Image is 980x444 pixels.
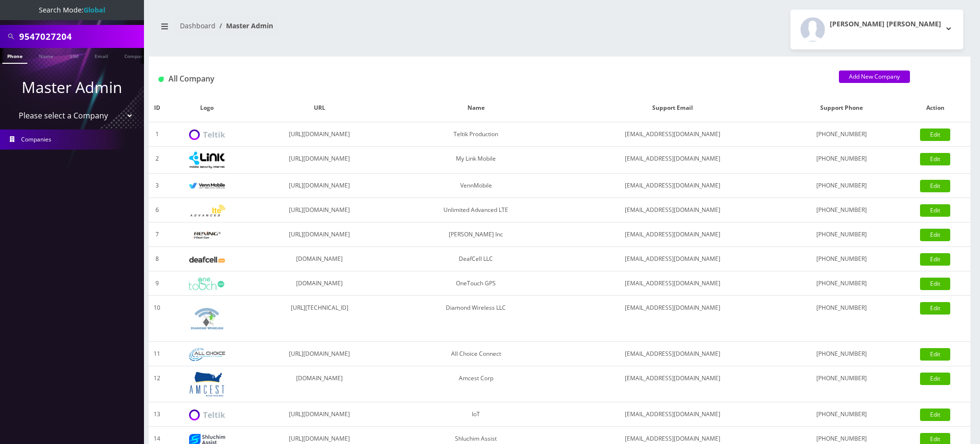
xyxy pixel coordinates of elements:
[189,301,225,337] img: Diamond Wireless LLC
[562,296,783,342] td: [EMAIL_ADDRESS][DOMAIN_NAME]
[562,402,783,427] td: [EMAIL_ADDRESS][DOMAIN_NAME]
[390,198,562,222] td: Unlimited Advanced LTE
[249,366,390,402] td: [DOMAIN_NAME]
[34,48,58,63] a: Name
[149,94,165,122] th: ID
[920,204,950,217] a: Edit
[149,147,165,174] td: 2
[839,70,910,83] a: Add New Company
[249,247,390,271] td: [DOMAIN_NAME]
[783,402,900,427] td: [PHONE_NUMBER]
[149,366,165,402] td: 12
[562,247,783,271] td: [EMAIL_ADDRESS][DOMAIN_NAME]
[215,21,273,31] li: Master Admin
[249,147,390,174] td: [URL][DOMAIN_NAME]
[2,48,27,64] a: Phone
[783,296,900,342] td: [PHONE_NUMBER]
[149,122,165,147] td: 1
[39,5,105,14] span: Search Mode:
[390,366,562,402] td: Amcest Corp
[249,94,390,122] th: URL
[65,48,83,63] a: SIM
[189,183,225,189] img: VennMobile
[920,229,950,241] a: Edit
[165,94,249,122] th: Logo
[180,21,215,30] a: Dashboard
[189,348,225,361] img: All Choice Connect
[390,247,562,271] td: DeafCell LLC
[149,402,165,427] td: 13
[390,222,562,247] td: [PERSON_NAME] Inc
[149,222,165,247] td: 7
[920,348,950,361] a: Edit
[562,174,783,198] td: [EMAIL_ADDRESS][DOMAIN_NAME]
[249,198,390,222] td: [URL][DOMAIN_NAME]
[562,342,783,366] td: [EMAIL_ADDRESS][DOMAIN_NAME]
[783,198,900,222] td: [PHONE_NUMBER]
[920,180,950,192] a: Edit
[158,77,164,82] img: All Company
[390,174,562,198] td: VennMobile
[158,74,825,83] h1: All Company
[189,231,225,240] img: Rexing Inc
[249,271,390,296] td: [DOMAIN_NAME]
[783,147,900,174] td: [PHONE_NUMBER]
[562,147,783,174] td: [EMAIL_ADDRESS][DOMAIN_NAME]
[562,271,783,296] td: [EMAIL_ADDRESS][DOMAIN_NAME]
[189,371,225,397] img: Amcest Corp
[920,253,950,266] a: Edit
[562,94,783,122] th: Support Email
[120,48,152,63] a: Company
[390,271,562,296] td: OneTouch GPS
[390,342,562,366] td: All Choice Connect
[149,296,165,342] td: 10
[249,122,390,147] td: [URL][DOMAIN_NAME]
[920,153,950,165] a: Edit
[249,402,390,427] td: [URL][DOMAIN_NAME]
[189,205,225,217] img: Unlimited Advanced LTE
[249,174,390,198] td: [URL][DOMAIN_NAME]
[390,94,562,122] th: Name
[783,94,900,122] th: Support Phone
[390,147,562,174] td: My Link Mobile
[790,10,963,49] button: [PERSON_NAME] [PERSON_NAME]
[783,247,900,271] td: [PHONE_NUMBER]
[390,296,562,342] td: Diamond Wireless LLC
[156,16,552,43] nav: breadcrumb
[249,222,390,247] td: [URL][DOMAIN_NAME]
[149,342,165,366] td: 11
[783,174,900,198] td: [PHONE_NUMBER]
[920,129,950,141] a: Edit
[149,198,165,222] td: 6
[562,366,783,402] td: [EMAIL_ADDRESS][DOMAIN_NAME]
[562,222,783,247] td: [EMAIL_ADDRESS][DOMAIN_NAME]
[21,135,51,143] span: Companies
[562,122,783,147] td: [EMAIL_ADDRESS][DOMAIN_NAME]
[900,94,970,122] th: Action
[189,409,225,421] img: IoT
[783,342,900,366] td: [PHONE_NUMBER]
[189,152,225,168] img: My Link Mobile
[390,122,562,147] td: Teltik Production
[830,20,941,28] h2: [PERSON_NAME] [PERSON_NAME]
[783,122,900,147] td: [PHONE_NUMBER]
[783,366,900,402] td: [PHONE_NUMBER]
[920,278,950,290] a: Edit
[19,27,142,46] input: Search All Companies
[189,257,225,263] img: DeafCell LLC
[249,296,390,342] td: [URL][TECHNICAL_ID]
[84,5,105,14] strong: Global
[149,247,165,271] td: 8
[783,222,900,247] td: [PHONE_NUMBER]
[149,271,165,296] td: 9
[562,198,783,222] td: [EMAIL_ADDRESS][DOMAIN_NAME]
[189,278,225,290] img: OneTouch GPS
[90,48,113,63] a: Email
[920,302,950,315] a: Edit
[390,402,562,427] td: IoT
[149,174,165,198] td: 3
[189,129,225,140] img: Teltik Production
[249,342,390,366] td: [URL][DOMAIN_NAME]
[783,271,900,296] td: [PHONE_NUMBER]
[920,409,950,421] a: Edit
